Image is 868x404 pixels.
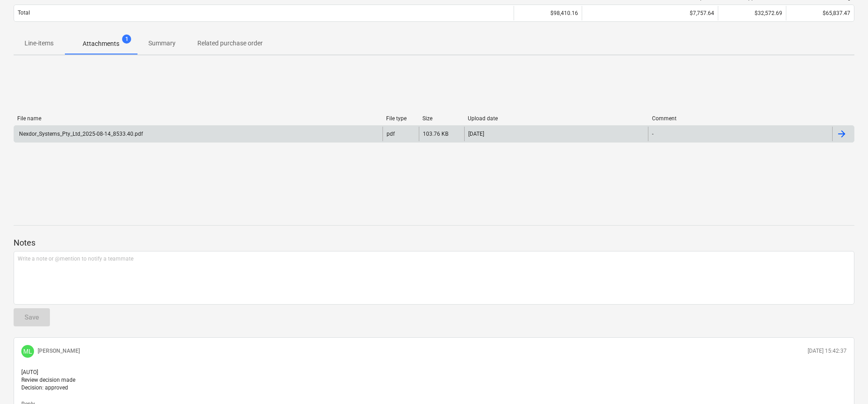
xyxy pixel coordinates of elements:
div: Comment [652,115,829,122]
div: Nexdor_Systems_Pty_Ltd_2025-08-14_8533.40.pdf [18,131,143,137]
div: $98,410.16 [518,10,578,16]
div: Upload date [468,115,645,122]
div: $7,757.64 [586,10,714,16]
div: 103.76 KB [423,131,448,137]
div: Size [422,115,461,122]
div: File name [17,115,379,122]
p: [DATE] 15:42:37 [808,347,847,355]
p: Related purchase order [197,39,263,48]
span: [AUTO] Review decision made Decision: approved [21,369,75,391]
div: pdf [387,131,395,137]
div: - [652,131,653,137]
div: Matt Lebon [21,345,34,358]
span: ML [23,348,32,355]
p: Line-items [25,39,54,48]
div: $65,837.47 [790,10,850,16]
p: [PERSON_NAME] [38,347,80,355]
p: Summary [148,39,176,48]
span: 1 [122,34,131,44]
div: $32,572.69 [722,10,782,16]
div: File type [386,115,415,122]
p: Attachments [83,39,119,49]
p: Total [18,9,30,17]
p: Notes [14,237,854,248]
div: [DATE] [468,131,484,137]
